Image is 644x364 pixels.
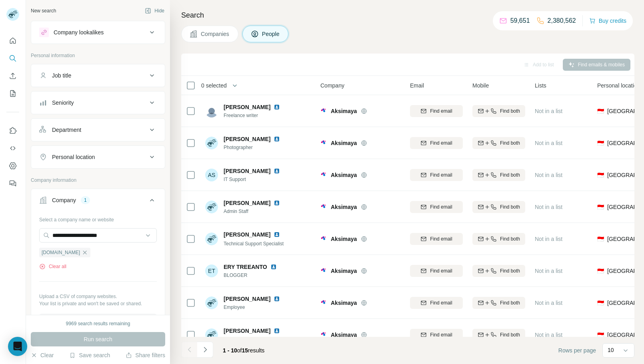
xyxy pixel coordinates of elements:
[242,347,248,354] span: 15
[6,123,19,138] button: Use Surfe on LinkedIn
[6,176,19,191] button: Feedback
[410,169,463,181] button: Find email
[472,169,525,181] button: Find both
[331,331,357,339] span: Aksimaya
[224,112,290,119] span: Freelance writer
[39,293,157,300] p: Upload a CSV of company websites.
[6,86,19,101] button: My lists
[205,233,218,245] img: Avatar
[201,82,227,90] span: 0 selected
[597,267,604,275] span: 🇮🇩
[201,30,230,38] span: Companies
[274,296,280,302] img: LinkedIn logo
[6,159,19,173] button: Dashboard
[472,137,525,149] button: Find both
[224,176,290,183] span: IT Support
[31,191,165,213] button: Company1
[224,336,290,343] span: Web Design
[320,172,327,178] img: Logo of Aksimaya
[197,342,213,358] button: Navigate to next page
[8,337,27,356] div: Open Intercom Messenger
[510,16,530,26] p: 59,651
[224,295,270,303] span: [PERSON_NAME]
[224,327,270,335] span: [PERSON_NAME]
[52,126,81,134] div: Department
[52,72,71,80] div: Job title
[597,203,604,211] span: 🇮🇩
[320,268,327,274] img: Logo of Aksimaya
[472,329,525,341] button: Find both
[430,331,452,338] span: Find email
[31,66,165,85] button: Job title
[274,104,280,110] img: LinkedIn logo
[224,144,290,151] span: Photographer
[274,231,280,238] img: LinkedIn logo
[500,139,520,147] span: Find both
[224,208,290,215] span: Admin Staff
[430,235,452,243] span: Find email
[430,171,452,179] span: Find email
[410,329,463,341] button: Find email
[472,82,489,90] span: Mobile
[320,140,327,146] img: Logo of Aksimaya
[39,213,157,223] div: Select a company name or website
[331,203,357,211] span: Aksimaya
[500,267,520,274] span: Find both
[410,265,463,277] button: Find email
[320,236,327,242] img: Logo of Aksimaya
[597,235,604,243] span: 🇮🇩
[205,296,218,309] img: Avatar
[81,197,90,204] div: 1
[320,108,327,114] img: Logo of Aksimaya
[224,103,270,111] span: [PERSON_NAME]
[224,304,290,311] span: Employee
[430,267,452,274] span: Find email
[31,351,54,359] button: Clear
[535,108,562,114] span: Not in a list
[223,347,237,354] span: 1 - 10
[535,204,562,210] span: Not in a list
[274,136,280,142] img: LinkedIn logo
[500,203,520,211] span: Find both
[223,347,264,354] span: results
[224,231,270,239] span: [PERSON_NAME]
[597,107,604,115] span: 🇮🇩
[410,297,463,309] button: Find email
[430,299,452,306] span: Find email
[224,199,270,207] span: [PERSON_NAME]
[39,300,157,307] p: Your list is private and won't be saved or shared.
[31,120,165,139] button: Department
[320,332,327,338] img: Logo of Aksimaya
[331,267,357,275] span: Aksimaya
[270,264,277,270] img: LinkedIn logo
[535,332,562,338] span: Not in a list
[139,5,170,17] button: Hide
[126,351,165,359] button: Share filters
[597,331,604,339] span: 🇮🇩
[274,328,280,334] img: LinkedIn logo
[500,235,520,243] span: Find both
[320,204,327,210] img: Logo of Aksimaya
[6,34,19,48] button: Quick start
[66,320,130,327] div: 9969 search results remaining
[6,51,19,66] button: Search
[274,168,280,174] img: LinkedIn logo
[205,105,218,117] img: Avatar
[31,93,165,112] button: Seniority
[597,171,604,179] span: 🇮🇩
[410,105,463,117] button: Find email
[39,314,157,328] button: Upload a list of companies
[6,69,19,83] button: Enrich CSV
[205,328,218,341] img: Avatar
[430,107,452,115] span: Find email
[410,137,463,149] button: Find email
[205,265,218,277] div: ET
[237,347,242,354] span: of
[331,139,357,147] span: Aksimaya
[274,200,280,206] img: LinkedIn logo
[410,201,463,213] button: Find email
[331,171,357,179] span: Aksimaya
[597,82,640,90] span: Personal location
[31,7,56,14] div: New search
[320,300,327,306] img: Logo of Aksimaya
